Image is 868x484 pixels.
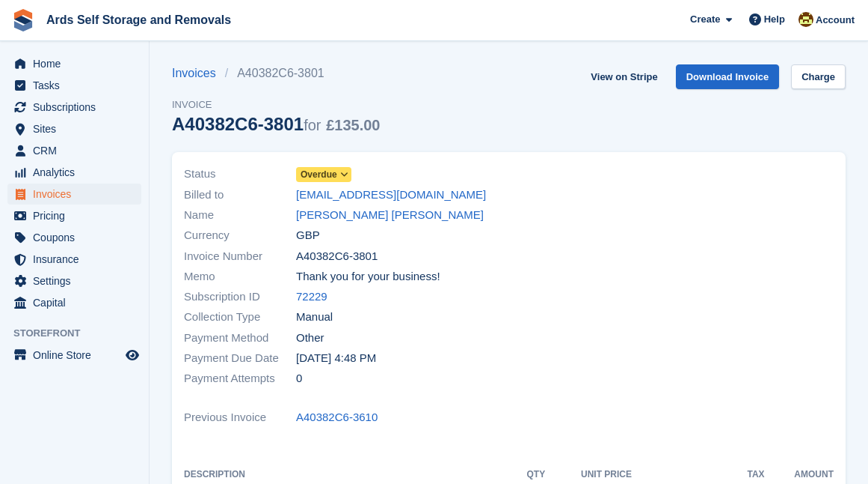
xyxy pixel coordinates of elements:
[301,168,337,181] span: Overdue
[296,227,320,244] span: GBP
[172,64,225,82] a: Invoices
[296,187,486,204] a: [EMAIL_ADDRESS][DOMAIN_NAME]
[690,12,720,27] span: Create
[172,97,380,112] span: Invoice
[184,409,296,426] span: Previous Invoice
[296,309,333,326] span: Manual
[184,309,296,326] span: Collection Type
[33,162,123,183] span: Analytics
[296,207,484,224] a: [PERSON_NAME] [PERSON_NAME]
[33,75,123,96] span: Tasks
[7,345,141,366] a: menu
[33,270,123,291] span: Settings
[7,97,141,118] a: menu
[7,205,141,226] a: menu
[33,292,123,313] span: Capital
[123,346,141,364] a: Preview store
[296,268,440,285] span: Thank you for your business!
[7,270,141,291] a: menu
[7,53,141,74] a: menu
[33,227,123,248] span: Coupons
[7,118,141,139] a: menu
[296,370,302,387] span: 0
[184,187,296,204] span: Billed to
[7,249,141,270] a: menu
[184,370,296,387] span: Payment Attempts
[7,162,141,183] a: menu
[33,53,123,74] span: Home
[33,118,123,139] span: Sites
[184,166,296,183] span: Status
[7,227,141,248] a: menu
[33,249,123,270] span: Insurance
[326,117,380,133] span: £135.00
[184,207,296,224] span: Name
[296,409,378,426] a: A40382C6-3610
[304,117,321,133] span: for
[791,64,846,89] a: Charge
[184,268,296,285] span: Memo
[12,9,34,31] img: stora-icon-8386f47178a22dfd0bd8f6a31ec36ba5ce8667c1dd55bd0f319d3a0aa187defe.svg
[296,350,376,367] time: 2025-09-11 15:48:54 UTC
[172,64,380,82] nav: breadcrumbs
[7,140,141,161] a: menu
[172,114,380,134] div: A40382C6-3801
[33,97,123,118] span: Subscriptions
[296,288,327,306] a: 72229
[798,12,813,27] img: Mark McFerran
[764,12,785,27] span: Help
[7,75,141,96] a: menu
[184,350,296,367] span: Payment Due Date
[33,345,123,366] span: Online Store
[7,292,141,313] a: menu
[13,326,149,341] span: Storefront
[33,205,123,226] span: Pricing
[184,227,296,244] span: Currency
[296,166,351,183] a: Overdue
[184,248,296,265] span: Invoice Number
[184,330,296,347] span: Payment Method
[40,7,237,32] a: Ards Self Storage and Removals
[296,330,324,347] span: Other
[816,13,855,28] span: Account
[676,64,780,89] a: Download Invoice
[7,184,141,205] a: menu
[33,184,123,205] span: Invoices
[184,288,296,306] span: Subscription ID
[585,64,663,89] a: View on Stripe
[33,140,123,161] span: CRM
[296,248,378,265] span: A40382C6-3801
